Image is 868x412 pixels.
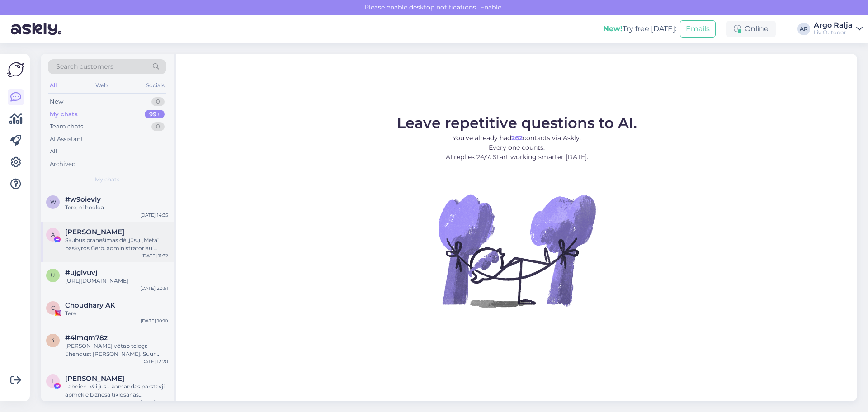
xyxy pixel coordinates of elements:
div: Try free [DATE]: [603,24,676,34]
span: Leave repetitive questions to AI. [397,114,637,132]
span: 4 [51,337,55,344]
div: Tere, ei hoolda [65,204,168,212]
b: New! [603,24,623,33]
span: w [50,199,56,205]
div: All [48,80,58,91]
div: Liv Outdoor [814,29,853,36]
div: Labdien. Vai jusu komandas parstavji apmekle biznesa tiklosanas pasakumus [GEOGRAPHIC_DATA]? Vai ... [65,383,168,399]
img: Askly Logo [7,61,24,78]
div: 99+ [145,110,165,119]
a: Argo RaljaLiv Outdoor [814,22,863,36]
span: My chats [95,175,119,184]
button: Emails [680,20,716,38]
div: Argo Ralja [814,22,853,29]
b: 262 [511,134,523,142]
span: u [51,272,55,279]
div: [DATE] 10:10 [141,317,168,324]
div: Web [94,80,109,91]
div: Archived [50,160,76,169]
div: [DATE] 20:51 [140,285,168,292]
img: No Chat active [435,169,598,332]
span: Antonella Capone [65,228,124,236]
span: Enable [477,3,504,11]
div: 0 [151,97,165,106]
span: Search customers [56,62,113,71]
div: [DATE] 11:32 [142,252,168,259]
div: [PERSON_NAME] võtab teiega ühendust [PERSON_NAME]. Suur tänu ja kena päeva jätku! [65,342,168,358]
div: All [50,147,57,156]
div: Socials [144,80,166,91]
span: L [52,378,55,384]
p: You’ve already had contacts via Askly. Every one counts. AI replies 24/7. Start working smarter [... [397,133,637,162]
div: [URL][DOMAIN_NAME] [65,277,168,285]
div: New [50,97,63,106]
span: Choudhary AK [65,301,115,309]
div: Skubus pranešimas dėl jūsų „Meta“ paskyros Gerb. administratoriau! Nusprendėme visam laikui ištri... [65,236,168,252]
span: #4imqm78z [65,334,108,342]
div: AI Assistant [50,135,83,144]
div: Team chats [50,122,83,131]
div: Tere [65,309,168,317]
div: Online [726,21,776,37]
div: [DATE] 19:34 [140,399,168,406]
div: [DATE] 12:20 [140,358,168,365]
span: #w9oievly [65,195,101,204]
div: AR [797,23,810,35]
span: C [51,304,55,311]
div: 0 [151,122,165,131]
div: My chats [50,110,78,119]
span: A [51,231,55,238]
span: #ujglvuvj [65,269,97,277]
span: Lev Fainveits [65,374,124,383]
div: [DATE] 14:35 [140,212,168,218]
